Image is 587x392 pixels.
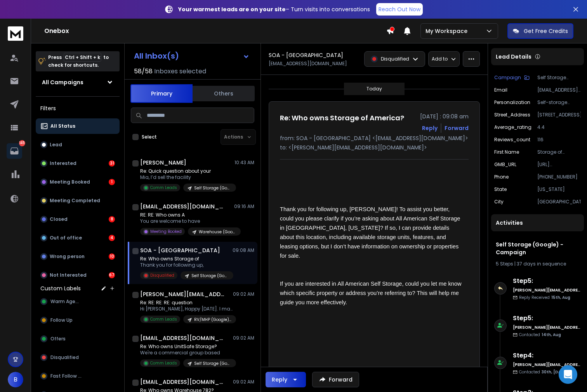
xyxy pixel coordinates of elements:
div: 8 [109,216,115,222]
button: All Status [36,118,120,134]
p: RV/MHP (Google) - Campaign [194,317,231,323]
span: 30th, [DATE] [542,369,568,375]
p: – Turn visits into conversations [178,5,370,13]
p: 116 [537,137,581,143]
p: Re: Quick question about your [140,168,233,174]
span: Follow Up [50,317,73,323]
h6: [PERSON_NAME][EMAIL_ADDRESS][DOMAIN_NAME] [513,362,581,368]
button: Primary [130,84,193,103]
button: Warm Agent [36,294,120,309]
div: 4 [109,235,115,241]
span: 5 Steps [496,260,513,267]
h1: All Campaigns [42,78,83,86]
p: Thank you for following up, [140,262,233,268]
h3: Custom Labels [40,284,81,292]
button: Closed8 [36,212,120,227]
p: My Workspace [425,27,471,35]
p: You are welcome to have [140,218,233,224]
p: Comm Leads [150,316,177,322]
a: 145 [7,143,22,159]
p: Warehouse (Google) - Campaign [199,229,236,235]
p: 09:02 AM [233,291,254,297]
p: All Status [50,123,75,129]
h1: SOA - [GEOGRAPHIC_DATA] [140,246,220,254]
p: GMB_URL [494,161,516,168]
p: Comm Leads [150,185,177,191]
p: Contacted [519,332,561,338]
p: Re: RE: RE: RE: question [140,300,233,306]
button: All Campaigns [36,75,120,90]
p: Meeting Booked [150,229,182,234]
h1: Re: Who owns Storage of America? [280,113,404,123]
label: Select [142,134,157,140]
span: Ctrl + Shift + k [64,53,101,62]
h1: [EMAIL_ADDRESS][DOMAIN_NAME] [140,378,226,386]
span: 15th, Aug [551,295,570,300]
p: Not Interested [50,272,87,278]
p: Disqualified [381,56,409,62]
span: Disqualified [50,354,79,361]
div: 1 [109,179,115,185]
p: Lead [50,142,62,148]
button: Interested31 [36,156,120,171]
span: 14th, Aug [542,332,561,338]
img: logo [8,26,23,41]
h3: Inboxes selected [154,67,206,76]
div: 31 [109,160,115,167]
p: Self Storage (Google) - Campaign [537,75,581,81]
span: Warm Agent [50,298,81,305]
p: Self Storage (Google) - Campaign [194,361,231,366]
p: to: <[PERSON_NAME][EMAIL_ADDRESS][DOMAIN_NAME]> [280,144,469,151]
p: Wrong person [50,253,85,260]
p: Press to check for shortcuts. [48,54,109,69]
p: Interested [50,160,76,167]
h1: Self Storage (Google) - Campaign [496,241,579,256]
p: Campaign [494,75,521,81]
p: Meeting Completed [50,198,100,204]
p: Comm Leads [150,360,177,366]
button: B [8,372,23,387]
button: Follow Up [36,312,120,328]
p: City [494,199,504,205]
p: Contacted [519,369,568,375]
p: Self Storage (Google) - Campaign [191,273,229,279]
p: Storage of America [537,149,581,155]
h6: Step 5 : [513,276,581,286]
p: Add to [432,56,448,62]
p: [US_STATE] [537,186,581,193]
p: Email [494,87,507,93]
p: RE: RE: Who owns A [140,212,233,218]
p: from: SOA - [GEOGRAPHIC_DATA] <[EMAIL_ADDRESS][DOMAIN_NAME]> [280,134,469,142]
p: We're a commercial group based [140,350,233,356]
p: [DATE] : 09:08 am [420,113,469,120]
button: Fast Follow Up [36,368,120,384]
p: Closed [50,216,68,222]
p: Out of office [50,235,82,241]
h1: [EMAIL_ADDRESS][DOMAIN_NAME] [140,334,226,342]
button: Reply [266,372,306,387]
p: [URL][DOMAIN_NAME] [537,161,581,168]
h1: Onebox [44,26,386,36]
span: If you are interested in All American Self Storage, could you let me know which specific property... [280,281,463,305]
h1: [PERSON_NAME] [140,159,186,167]
button: Out of office4 [36,230,120,246]
button: All Inbox(s) [128,48,256,64]
p: Personalization [494,99,530,106]
p: Lead Details [496,53,531,61]
p: [STREET_ADDRESS] [537,112,581,118]
button: Get Free Credits [507,23,573,39]
button: Not Interested67 [36,267,120,283]
h1: [PERSON_NAME][EMAIL_ADDRESS][DOMAIN_NAME] [140,290,226,298]
p: Street_Address [494,112,530,118]
div: | [496,261,579,267]
span: 58 / 58 [134,67,153,76]
p: Average_rating [494,124,531,130]
h6: [PERSON_NAME][EMAIL_ADDRESS][DOMAIN_NAME] [513,324,581,330]
p: Mia, I’d sell the facility [140,174,233,180]
button: Lead [36,137,120,153]
div: Forward [445,124,469,132]
p: Meeting Booked [50,179,90,185]
p: Hi [PERSON_NAME], Happy [DATE]. I made [140,306,233,312]
p: Re: Who owns Storage of [140,256,233,262]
